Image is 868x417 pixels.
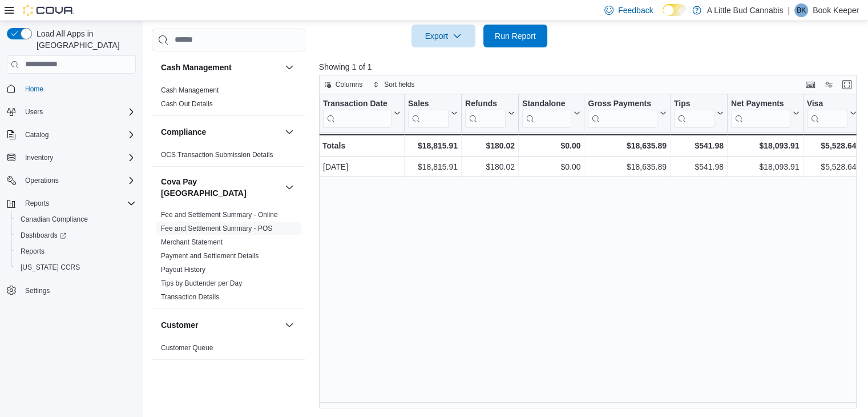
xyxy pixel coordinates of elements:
[806,98,847,109] div: Visa
[161,86,219,95] span: Cash Management
[336,80,362,89] span: Columns
[788,3,790,17] p: |
[21,151,58,165] button: Inventory
[11,227,140,243] a: Dashboards
[522,98,571,127] div: Standalone
[161,238,223,246] a: Merchant Statement
[840,78,854,91] button: Enter fullscreen
[368,78,419,91] button: Sort fields
[522,98,571,109] div: Standalone
[588,160,666,174] div: $18,635.89
[465,98,506,109] div: Refunds
[806,98,856,127] button: Visa
[11,211,140,227] button: Canadian Compliance
[161,292,219,302] span: Transaction Details
[21,197,136,210] span: Reports
[731,98,790,127] div: Net Payments
[806,98,847,127] div: Visa
[161,319,198,331] h3: Customer
[25,130,49,139] span: Catalog
[25,85,43,94] span: Home
[813,3,859,17] p: Book Keeper
[161,251,259,260] span: Payment and Settlement Details
[161,211,278,219] a: Fee and Settlement Summary - Online
[21,215,88,224] span: Canadian Compliance
[25,199,49,208] span: Reports
[161,252,259,260] a: Payment and Settlement Details
[161,224,272,233] span: Fee and Settlement Summary - POS
[21,128,53,142] button: Catalog
[465,139,515,153] div: $180.02
[384,80,414,89] span: Sort fields
[408,160,458,174] div: $18,815.91
[23,5,74,16] img: Cova
[2,282,140,299] button: Settings
[161,279,242,287] a: Tips by Budtender per Day
[319,61,862,73] p: Showing 1 of 1
[21,231,66,240] span: Dashboards
[161,238,223,247] span: Merchant Statement
[806,160,856,174] div: $5,528.64
[21,174,63,187] button: Operations
[16,228,136,242] span: Dashboards
[161,126,206,138] h3: Compliance
[16,212,92,226] a: Canadian Compliance
[2,127,140,143] button: Catalog
[483,25,547,47] button: Run Report
[322,139,401,153] div: Totals
[465,98,506,127] div: Refunds
[418,25,469,47] span: Export
[161,224,272,232] a: Fee and Settlement Summary - POS
[2,150,140,166] button: Inventory
[822,78,835,91] button: Display options
[32,28,136,51] span: Load All Apps in [GEOGRAPHIC_DATA]
[588,98,657,127] div: Gross Payments
[674,160,724,174] div: $541.98
[152,83,305,115] div: Cash Management
[707,3,784,17] p: A Little Bud Cannabis
[282,61,296,74] button: Cash Management
[152,208,305,308] div: Cova Pay [GEOGRAPHIC_DATA]
[161,343,213,352] span: Customer Queue
[16,244,136,258] span: Reports
[152,341,305,359] div: Customer
[16,260,136,274] span: Washington CCRS
[16,228,71,242] a: Dashboards
[25,286,50,295] span: Settings
[408,98,449,127] div: Sales
[731,139,800,153] div: $18,093.91
[674,98,714,127] div: Tips
[522,160,580,174] div: $0.00
[21,151,136,165] span: Inventory
[161,126,280,138] button: Compliance
[16,260,84,274] a: [US_STATE] CCRS
[21,284,54,298] a: Settings
[663,16,663,17] span: Dark Mode
[588,98,657,109] div: Gross Payments
[25,153,53,162] span: Inventory
[11,259,140,275] button: [US_STATE] CCRS
[674,98,724,127] button: Tips
[161,266,205,274] a: Payout History
[323,98,391,127] div: Transaction Date
[25,107,43,117] span: Users
[161,319,280,331] button: Customer
[21,128,136,142] span: Catalog
[465,160,515,174] div: $180.02
[11,243,140,259] button: Reports
[806,139,856,153] div: $5,528.64
[16,244,49,258] a: Reports
[152,148,305,166] div: Compliance
[797,3,806,17] span: BK
[2,195,140,211] button: Reports
[161,151,273,159] a: OCS Transaction Submission Details
[21,283,136,298] span: Settings
[2,173,140,189] button: Operations
[161,176,280,199] h3: Cova Pay [GEOGRAPHIC_DATA]
[161,293,219,301] a: Transaction Details
[323,98,401,127] button: Transaction Date
[161,100,213,108] a: Cash Out Details
[663,4,687,16] input: Dark Mode
[588,98,666,127] button: Gross Payments
[21,82,48,96] a: Home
